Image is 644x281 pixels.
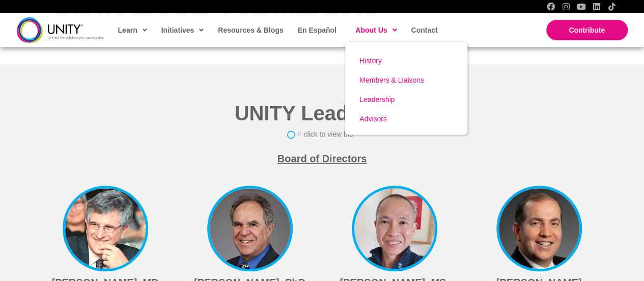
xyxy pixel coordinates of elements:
[293,18,341,42] a: En Español
[63,186,148,271] img: Paul-Offit
[359,57,382,65] span: History
[345,70,467,90] a: Members & Liaisons
[213,18,287,42] a: Resources & Blogs
[298,26,337,34] span: En Español
[359,115,387,123] span: Advisors
[569,26,605,34] span: Contribute
[411,26,437,34] span: Contact
[118,22,147,38] span: Learn
[547,3,555,11] a: Facebook
[562,3,570,11] a: Instagram
[355,22,397,38] span: About Us
[577,3,585,11] a: YouTube
[297,130,355,139] h4: = click to view bio
[345,51,467,70] a: History
[546,20,628,40] a: Contribute
[345,90,467,109] a: Leadership
[406,18,441,42] a: Contact
[277,153,367,164] span: Board of Directors
[350,18,401,42] a: About Us
[496,186,582,271] img: Mitchel-Rothholz
[345,109,467,129] a: Advisors
[235,102,410,124] span: UNITY Leadership
[218,26,283,34] span: Resources & Blogs
[161,22,204,38] span: Initiatives
[359,76,424,84] span: Members & Liaisons
[207,186,293,271] img: Gregory-Zimet
[593,3,601,11] a: LinkedIn
[608,3,616,11] a: TikTok
[352,186,437,271] img: L.J.-Tan
[17,17,104,42] img: unity-logo-dark
[359,95,395,104] span: Leadership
